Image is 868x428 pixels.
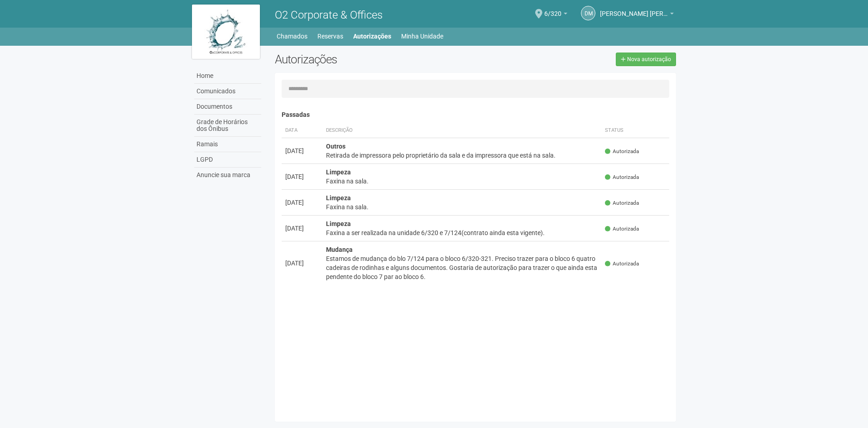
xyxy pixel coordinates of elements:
[275,53,469,66] h2: Autorizações
[277,30,307,43] a: Chamados
[275,9,383,21] span: O2 Corporate & Offices
[194,137,261,152] a: Ramais
[605,173,639,181] span: Autorizada
[194,168,261,183] a: Anuncie sua marca
[194,152,261,168] a: LGPD
[353,30,391,43] a: Autorizações
[317,30,343,43] a: Reservas
[601,123,669,138] th: Status
[194,115,261,137] a: Grade de Horários dos Ônibus
[326,151,598,160] div: Retirada de impressora pelo proprietário da sala e da impressora que está na sala.
[605,199,639,207] span: Autorizada
[401,30,443,43] a: Minha Unidade
[627,56,671,63] span: Nova autorização
[326,143,345,150] strong: Outros
[605,260,639,268] span: Autorizada
[192,5,260,59] img: logo.jpg
[600,1,668,17] span: Daniela Monteiro Teixeira Mendes
[326,228,598,237] div: Faxina a ser realizada na unidade 6/320 e 7/124(contrato ainda esta vigente).
[285,259,319,268] div: [DATE]
[194,68,261,84] a: Home
[282,123,322,138] th: Data
[600,11,674,19] a: [PERSON_NAME] [PERSON_NAME]
[282,111,670,118] h4: Passadas
[285,224,319,233] div: [DATE]
[326,246,353,253] strong: Mudança
[285,198,319,207] div: [DATE]
[326,194,351,202] strong: Limpeza
[605,225,639,233] span: Autorizada
[605,148,639,155] span: Autorizada
[326,202,598,212] div: Faxina na sala.
[285,172,319,181] div: [DATE]
[322,123,602,138] th: Descrição
[544,11,567,19] a: 6/320
[326,177,598,186] div: Faxina na sala.
[581,6,595,20] a: DM
[194,84,261,99] a: Comunicados
[285,146,319,155] div: [DATE]
[544,1,561,17] span: 6/320
[326,168,351,176] strong: Limpeza
[194,99,261,115] a: Documentos
[616,53,676,66] a: Nova autorização
[326,254,598,281] div: Estamos de mudança do blo 7/124 para o bloco 6/320-321. Preciso trazer para o bloco 6 quatro cade...
[326,220,351,227] strong: Limpeza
